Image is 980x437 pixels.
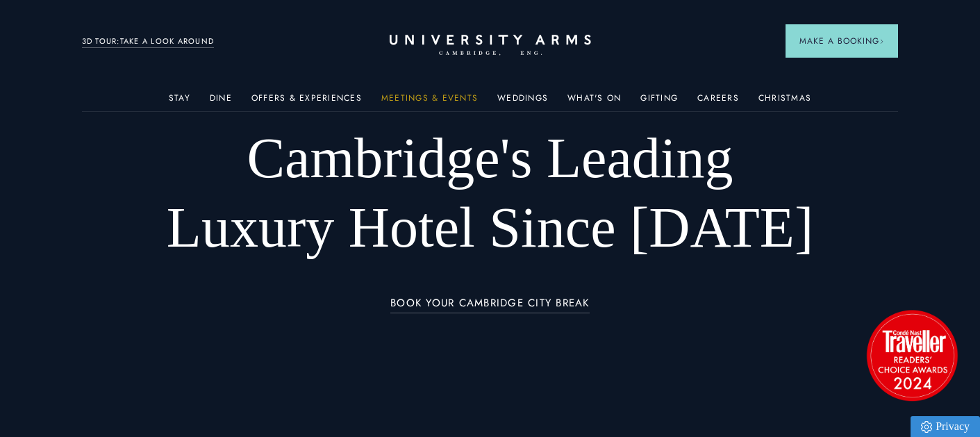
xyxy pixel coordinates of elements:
a: Meetings & Events [381,93,478,111]
a: Careers [697,93,739,111]
img: image-2524eff8f0c5d55edbf694693304c4387916dea5-1501x1501-png [860,303,964,407]
button: Make a BookingArrow icon [786,24,898,58]
img: Arrow icon [879,39,884,44]
a: Dine [210,93,232,111]
a: Christmas [758,93,811,111]
h1: Cambridge's Leading Luxury Hotel Since [DATE] [163,124,817,263]
a: What's On [567,93,621,111]
a: BOOK YOUR CAMBRIDGE CITY BREAK [390,297,590,313]
a: Privacy [911,416,980,437]
img: Privacy [921,421,932,433]
a: Offers & Experiences [251,93,362,111]
a: Home [390,35,591,56]
a: Gifting [640,93,678,111]
a: 3D TOUR:TAKE A LOOK AROUND [82,35,215,48]
a: Weddings [497,93,548,111]
a: Stay [169,93,190,111]
span: Make a Booking [799,35,884,47]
